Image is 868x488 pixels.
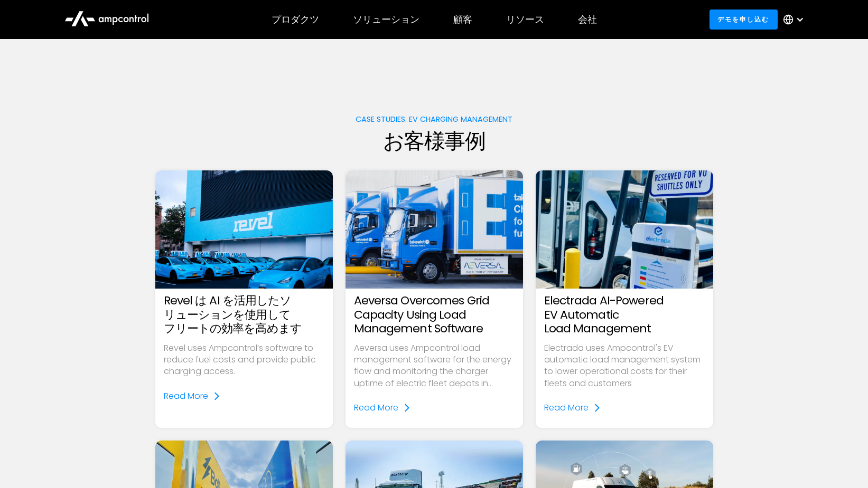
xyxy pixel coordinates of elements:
p: Revel uses Ampcontrol’s software to reduce fuel costs and provide public charging access. [164,342,324,378]
a: Read More [354,402,411,414]
h3: Electrada AI-Powered EV Automatic Load Management [544,294,705,336]
div: リソース [506,14,544,25]
h1: Case Studies: EV charging management [155,115,713,124]
div: 会社 [578,14,597,25]
div: Read More [164,390,208,402]
h3: Revel は AI を活用したソリューションを使用してフリートの効率を高めます [164,294,324,336]
p: Aeversa uses Ampcontrol load management software for the energy flow and monitoring the charger u... [354,342,515,390]
div: Read More [544,402,589,414]
h2: お客様事例 [155,128,713,154]
h3: Aeversa Overcomes Grid Capacity Using Load Management Software [354,294,515,336]
p: Electrada uses Ampcontrol's EV automatic load management system to lower operational costs for th... [544,342,705,390]
div: 顧客 [453,14,472,25]
a: Read More [164,390,221,402]
a: デモを申し込む [710,9,778,29]
a: Read More [544,402,601,414]
div: Read More [354,402,398,414]
div: ソリューション [353,14,419,25]
div: プロダクツ [272,14,319,25]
